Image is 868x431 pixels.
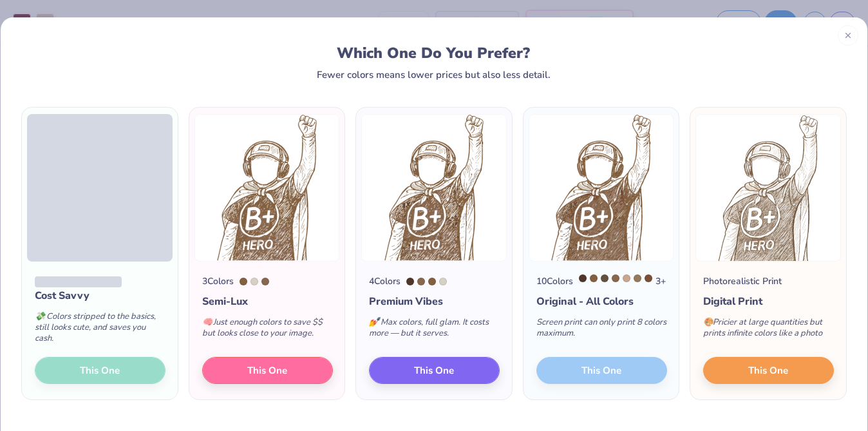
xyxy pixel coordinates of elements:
span: 💸 [35,311,45,322]
span: 💅 [369,316,379,328]
div: 7505 C [428,278,436,285]
div: 10 Colors [536,274,573,288]
div: 7527 C [439,278,447,285]
button: This One [369,357,500,384]
div: 7505 C [240,278,247,285]
div: 875 C [612,274,619,282]
div: 875 C [261,278,269,285]
div: Original - All Colors [536,294,667,309]
div: Semi-Lux [202,294,333,309]
div: 7568 C [645,274,652,282]
div: Pricier at large quantities but prints infinite colors like a photo [703,309,834,352]
div: 7504 C [634,274,641,282]
div: Premium Vibes [369,294,500,309]
div: 875 C [417,278,425,285]
button: This One [703,357,834,384]
span: This One [247,363,287,378]
span: This One [749,363,789,378]
div: Photorealistic Print [703,274,782,288]
div: 476 C [406,278,414,285]
div: 3 + [579,274,666,288]
div: Colors stripped to the basics, still looks cute, and saves you cash. [35,303,165,357]
div: Just enough colors to save $$ but looks close to your image. [202,309,333,352]
div: Max colors, full glam. It costs more — but it serves. [369,309,500,352]
div: 7527 C [250,278,258,285]
div: 7532 C [601,274,609,282]
div: 7505 C [590,274,598,282]
span: This One [415,363,455,378]
div: 4 Colors [369,274,401,288]
button: This One [202,357,333,384]
img: 4 color option [361,114,507,262]
div: 480 C [623,274,630,282]
img: 3 color option [194,114,340,262]
div: Screen print can only print 8 colors maximum. [536,309,667,352]
div: Which One Do You Prefer? [36,44,832,62]
span: 🎨 [703,316,713,328]
div: Cost Savvy [35,288,165,303]
img: Photorealistic preview [695,114,841,262]
div: 3 Colors [202,274,234,288]
div: Digital Print [703,294,834,309]
div: Fewer colors means lower prices but also less detail. [317,70,551,80]
img: 10 color option [529,114,674,262]
div: 476 C [579,274,587,282]
span: 🧠 [202,316,212,328]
